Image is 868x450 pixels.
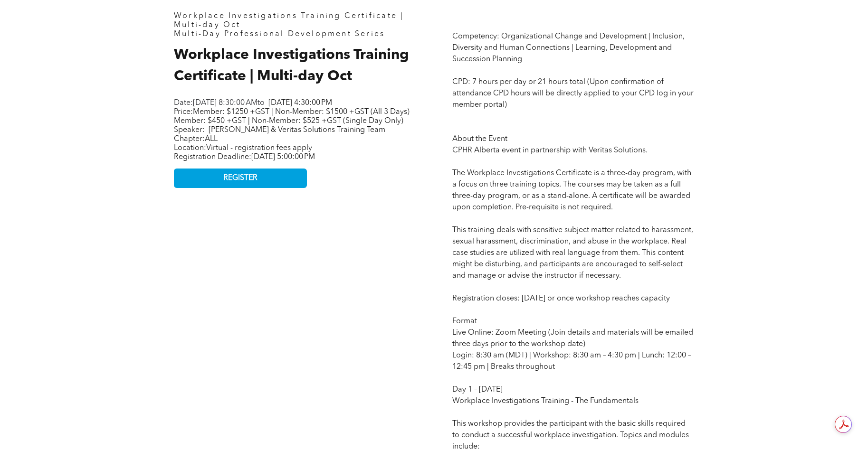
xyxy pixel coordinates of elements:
[268,99,332,107] span: [DATE] 4:30:00 PM
[174,135,218,143] span: Chapter:
[209,126,385,134] span: [PERSON_NAME] & Veritas Solutions Training Team
[193,99,258,107] span: [DATE] 8:30:00 AM
[206,144,312,152] span: Virtual - registration fees apply
[223,174,258,183] span: REGISTER
[174,144,315,161] span: Location: Registration Deadline:
[174,48,409,84] span: Workplace Investigations Training Certificate | Multi-day Oct
[174,108,410,125] span: Price:
[174,30,385,38] span: Multi-Day Professional Development Series
[174,12,404,29] span: Workplace Investigations Training Certificate | Multi-day Oct
[251,153,315,161] span: [DATE] 5:00:00 PM
[174,126,205,134] span: Speaker:
[205,135,218,143] span: ALL
[174,169,307,188] a: REGISTER
[174,108,410,125] span: Member: $1250 +GST | Non-Member: $1500 +GST (All 3 Days) Member: $450 +GST | Non-Member: $525 +GS...
[174,99,265,107] span: Date: to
